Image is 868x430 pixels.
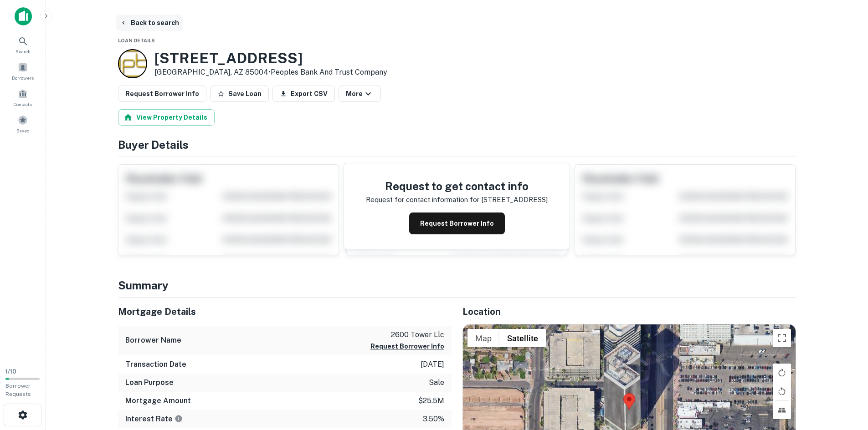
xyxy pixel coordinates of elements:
h4: Request to get contact info [366,178,548,194]
h3: [STREET_ADDRESS] [154,50,387,67]
a: Peoples Bank And Trust Company [271,68,387,76]
h5: Mortgage Details [118,305,452,319]
p: [DATE] [421,359,444,370]
h6: Borrower Name [125,335,181,346]
button: Export CSV [272,86,335,102]
span: Contacts [14,101,32,108]
p: $25.5m [418,395,444,406]
button: Save Loan [210,86,269,102]
p: sale [429,377,444,388]
span: Saved [16,127,30,134]
button: Tilt map [773,401,791,419]
button: More [339,86,381,102]
a: Borrowers [3,59,43,83]
h6: Interest Rate [125,414,183,425]
span: 1 / 10 [5,368,16,375]
a: Search [3,32,43,57]
button: Show street map [467,329,499,347]
span: Search [15,48,31,55]
button: Request Borrower Info [118,86,206,102]
button: Request Borrower Info [409,212,505,234]
button: View Property Details [118,109,215,126]
h6: Loan Purpose [125,377,174,388]
p: Request for contact information for [366,194,479,205]
a: Saved [3,111,43,136]
button: Back to search [116,15,183,31]
p: [STREET_ADDRESS] [481,194,548,205]
span: Borrowers [12,74,34,81]
span: Loan Details [118,38,155,43]
a: Contacts [3,85,43,110]
h4: Buyer Details [118,137,796,153]
button: Rotate map clockwise [773,364,791,382]
button: Toggle fullscreen view [773,329,791,347]
p: 3.50% [423,414,444,425]
span: Borrower Requests [5,383,31,397]
iframe: Chat Widget [822,357,868,401]
h4: Summary [118,277,796,293]
svg: The interest rates displayed on the website are for informational purposes only and may be report... [175,415,183,423]
h6: Transaction Date [125,359,186,370]
button: Request Borrower Info [370,341,444,352]
h5: Location [462,305,796,319]
img: capitalize-icon.png [15,7,32,25]
button: Show satellite imagery [499,329,546,347]
p: 2600 tower llc [370,329,444,340]
p: [GEOGRAPHIC_DATA], AZ 85004 • [154,67,387,78]
h6: Mortgage Amount [125,395,191,406]
button: Rotate map counterclockwise [773,382,791,400]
